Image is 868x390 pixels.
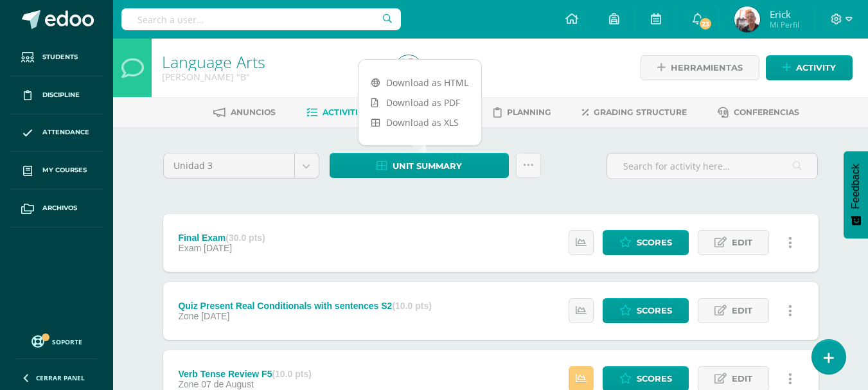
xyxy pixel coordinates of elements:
a: Scores [603,230,689,255]
h1: Language Arts [162,53,380,71]
a: My courses [10,152,103,190]
div: Verb Tense Review F5 [178,369,312,379]
a: Unidad 3 [164,154,319,178]
a: Discipline [10,76,103,114]
a: Download as XLS [359,112,481,132]
span: Archivos [42,203,77,213]
a: Download as HTML [359,73,481,93]
span: Soporte [52,337,82,346]
a: Grading structure [582,102,687,123]
span: Unit summary [393,154,462,178]
span: Scores [637,231,672,254]
span: Zone [178,379,199,389]
span: Mi Perfil [770,19,799,30]
input: Search a user… [121,8,401,30]
a: Anuncios [213,102,276,123]
span: Zone [178,311,199,321]
a: Soporte [15,332,98,350]
span: Herramientas [671,56,743,80]
span: Attendance [42,127,89,137]
span: Planning [507,107,551,117]
div: Quinto Bachillerato 'B' [162,71,380,83]
a: Conferencias [718,102,799,123]
span: 07 de August [201,379,254,389]
span: Discipline [42,90,80,100]
a: Activities [306,102,368,123]
span: Grading structure [594,107,687,117]
span: 23 [698,17,712,31]
a: Attendance [10,114,103,152]
span: Feedback [850,164,862,209]
a: Unit summary [330,153,509,178]
span: Scores [637,299,672,323]
span: [DATE] [201,311,229,321]
a: Scores [603,298,689,323]
a: Activity [766,55,853,80]
span: Unidad 3 [173,154,285,178]
input: Search for activity here… [607,154,817,179]
span: Edit [732,231,752,254]
button: Feedback - Mostrar encuesta [844,151,868,238]
a: Download as PDF [359,93,481,112]
img: 55017845fec2dd1e23d86bbbd8458b68.png [734,6,760,32]
span: Erick [770,8,799,21]
span: Activity [796,56,836,80]
span: Activities [323,107,368,117]
a: Language Arts [162,51,265,73]
img: 55017845fec2dd1e23d86bbbd8458b68.png [396,55,421,81]
div: Quiz Present Real Conditionals with sentences S2 [178,301,431,311]
span: Edit [732,299,752,323]
a: Planning [493,102,551,123]
strong: (10.0 pts) [272,369,311,379]
span: My courses [42,165,87,175]
a: Archivos [10,190,103,227]
strong: (10.0 pts) [392,301,431,311]
span: Exam [178,243,201,253]
span: Anuncios [231,107,276,117]
span: Cerrar panel [36,373,85,382]
a: Herramientas [641,55,759,80]
span: Conferencias [734,107,799,117]
span: [DATE] [204,243,232,253]
span: Students [42,52,78,62]
strong: (30.0 pts) [226,233,265,243]
a: Students [10,39,103,76]
div: Final Exam [178,233,265,243]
